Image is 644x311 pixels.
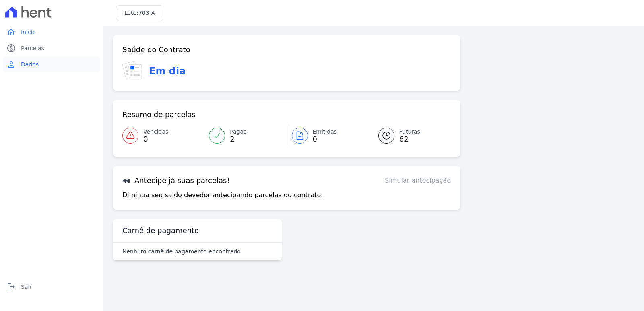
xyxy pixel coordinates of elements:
span: Início [21,28,36,36]
h3: Carnê de pagamento [122,226,199,235]
span: Dados [21,60,39,68]
span: Parcelas [21,44,44,52]
span: 0 [143,136,168,142]
span: Sair [21,283,32,291]
h3: Em dia [149,64,186,78]
span: Vencidas [143,128,168,136]
a: Pagas 2 [204,124,286,147]
span: Emitidas [313,128,337,136]
h3: Saúde do Contrato [122,45,190,55]
span: 0 [313,136,337,142]
span: 2 [230,136,246,142]
a: logoutSair [3,279,100,295]
a: Simular antecipação [385,176,451,185]
span: 703-A [138,10,155,16]
h3: Resumo de parcelas [122,110,196,119]
i: paid [6,43,16,53]
i: home [6,27,16,37]
i: person [6,60,16,69]
p: Nenhum carnê de pagamento encontrado [122,247,241,255]
span: Futuras [399,128,420,136]
a: homeInício [3,24,100,40]
span: 62 [399,136,420,142]
h3: Antecipe já suas parcelas! [122,176,230,185]
a: paidParcelas [3,40,100,56]
i: logout [6,282,16,292]
p: Diminua seu saldo devedor antecipando parcelas do contrato. [122,190,323,200]
a: Futuras 62 [369,124,451,147]
a: personDados [3,56,100,72]
h3: Lote: [124,9,155,17]
a: Emitidas 0 [287,124,369,147]
a: Vencidas 0 [122,124,204,147]
span: Pagas [230,128,246,136]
